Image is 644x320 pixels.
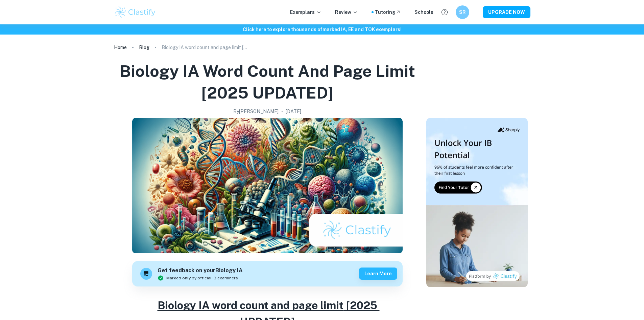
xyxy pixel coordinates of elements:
[439,6,450,18] button: Help and Feedback
[426,118,528,287] img: Thumbnail
[166,275,238,281] span: Marked only by official IB examiners
[286,108,301,115] h2: [DATE]
[117,60,418,104] h1: Biology IA word count and page limit [2025 UPDATED]
[359,268,397,280] button: Learn more
[132,118,403,253] img: Biology IA word count and page limit [2025 UPDATED] cover image
[132,261,403,286] a: Get feedback on yourBiology IAMarked only by official IB examinersLearn more
[158,299,343,312] u: Biology IA word count and page limit
[233,108,279,115] h2: By [PERSON_NAME]
[114,5,157,19] img: Clastify logo
[290,8,321,16] p: Exemplars
[114,43,127,52] a: Home
[335,8,358,16] p: Review
[1,26,643,33] h6: Click here to explore thousands of marked IA, EE and TOK exemplars !
[458,8,466,16] h6: SR
[158,266,243,275] h6: Get feedback on your Biology IA
[281,108,283,115] p: •
[139,43,149,52] a: Blog
[456,5,469,19] button: SR
[162,44,249,51] p: Biology IA word count and page limit [2025 UPDATED]
[414,8,433,16] a: Schools
[375,8,401,16] a: Tutoring
[483,6,530,18] button: UPGRADE NOW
